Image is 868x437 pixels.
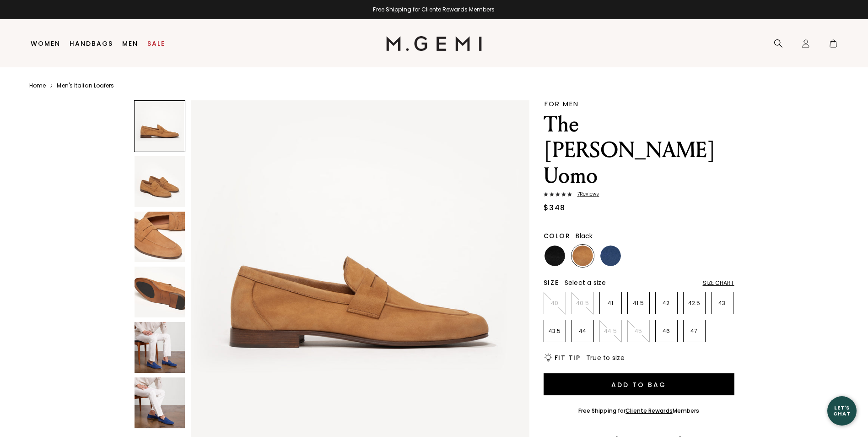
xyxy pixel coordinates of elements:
[29,82,46,89] a: Home
[572,300,593,307] p: 40.5
[135,267,185,317] img: The Sacca Uomo
[544,279,559,286] h2: Size
[544,300,566,307] p: 40
[147,40,165,47] a: Sale
[545,246,565,266] img: Black
[544,202,566,213] div: $348
[544,191,734,199] a: 7Reviews
[656,328,677,335] p: 46
[544,232,571,240] h2: Color
[586,353,625,362] span: True to size
[600,300,621,307] p: 41
[625,407,673,415] a: Cliente Rewards
[70,40,113,47] a: Handbags
[135,377,185,428] img: The Sacca Uomo
[572,246,593,266] img: Luggage
[600,246,621,266] img: Navy
[703,279,734,287] div: Size Chart
[57,82,114,89] a: Men's Italian Loafers
[576,231,593,240] span: Black
[712,300,733,307] p: 43
[544,373,734,395] button: Add to Bag
[827,405,857,416] div: Let's Chat
[656,246,677,266] img: Sunset Red
[600,328,621,335] p: 44.5
[684,328,705,335] p: 47
[544,112,734,189] h1: The [PERSON_NAME] Uomo
[122,40,138,47] a: Men
[572,191,599,197] span: 7 Review s
[386,36,482,51] img: M.Gemi
[135,212,185,262] img: The Sacca Uomo
[572,328,593,335] p: 44
[628,246,649,266] img: Dark Sandstone
[628,300,649,307] p: 41.5
[544,328,566,335] p: 43.5
[578,407,700,415] div: Free Shipping for Members
[684,300,705,307] p: 42.5
[31,40,60,47] a: Women
[565,278,606,287] span: Select a size
[628,328,649,335] p: 45
[555,354,581,361] h2: Fit Tip
[135,322,185,373] img: The Sacca Uomo
[135,156,185,207] img: The Sacca Uomo
[545,100,734,107] div: FOR MEN
[656,300,677,307] p: 42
